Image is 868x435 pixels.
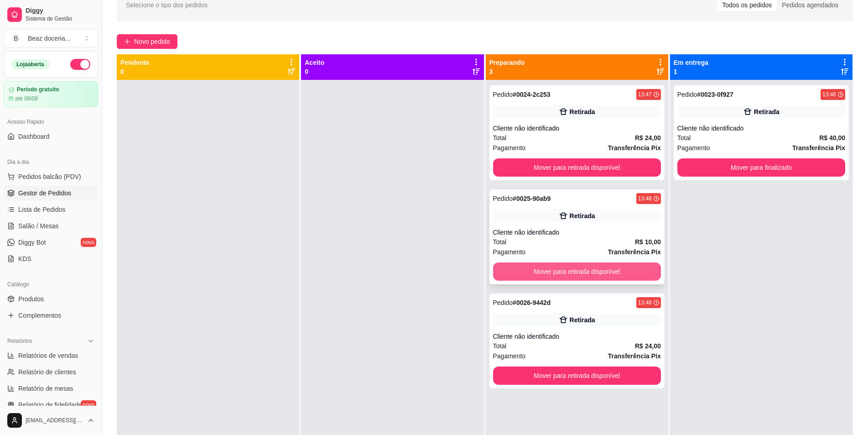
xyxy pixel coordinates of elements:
[18,238,46,247] span: Diggy Bot
[18,189,71,198] span: Gestor de Pedidos
[635,238,661,246] strong: R$ 10,00
[635,342,661,350] strong: R$ 24,00
[134,37,170,47] span: Novo pedido
[677,91,697,98] span: Pedido
[4,169,98,184] button: Pedidos balcão (PDV)
[26,15,94,22] span: Sistema de Gestão
[513,195,551,202] strong: # 0025-90ab9
[513,299,551,306] strong: # 0026-9442d
[18,254,31,263] span: KDS
[120,58,149,67] p: Pendente
[4,365,98,379] a: Relatório de clientes
[493,195,513,202] span: Pedido
[493,133,507,143] span: Total
[120,67,149,76] p: 0
[117,34,177,49] button: Novo pedido
[4,409,98,431] button: [EMAIL_ADDRESS][DOMAIN_NAME]
[608,352,661,360] strong: Transferência Pix
[493,124,661,133] div: Cliente não identificado
[608,144,661,152] strong: Transferência Pix
[493,247,526,257] span: Pagamento
[11,59,49,69] div: Loja aberta
[11,34,21,43] span: B
[4,308,98,323] a: Complementos
[4,292,98,306] a: Produtos
[570,107,595,116] div: Retirada
[754,107,780,116] div: Retirada
[489,58,525,67] p: Preparando
[18,294,44,304] span: Produtos
[638,299,652,306] div: 13:48
[493,299,513,306] span: Pedido
[493,237,507,247] span: Total
[18,351,78,360] span: Relatórios de vendas
[124,38,130,45] span: plus
[7,337,32,345] span: Relatórios
[608,248,661,256] strong: Transferência Pix
[493,367,661,385] button: Mover para retirada disponível
[4,398,98,412] a: Relatório de fidelidadenovo
[4,186,98,200] a: Gestor de Pedidos
[4,252,98,266] a: KDS
[70,59,90,70] button: Alterar Status
[638,195,652,202] div: 13:48
[635,134,661,142] strong: R$ 24,00
[18,221,59,231] span: Salão / Mesas
[493,228,661,237] div: Cliente não identificado
[4,115,98,129] div: Acesso Rápido
[4,155,98,169] div: Dia a dia
[677,143,710,153] span: Pagamento
[570,315,595,325] div: Retirada
[677,133,691,143] span: Total
[18,132,50,141] span: Dashboard
[4,202,98,217] a: Lista de Pedidos
[674,58,708,67] p: Em entrega
[493,91,513,98] span: Pedido
[4,129,98,144] a: Dashboard
[638,91,652,98] div: 13:47
[26,7,94,15] span: Diggy
[26,417,83,424] span: [EMAIL_ADDRESS][DOMAIN_NAME]
[4,235,98,250] a: Diggy Botnovo
[18,384,73,393] span: Relatório de mesas
[819,134,845,142] strong: R$ 40,00
[493,332,661,341] div: Cliente não identificado
[4,81,98,107] a: Período gratuitoaté 06/09
[17,86,59,93] article: Período gratuito
[28,34,70,43] div: Beaz doceria ...
[4,4,98,26] a: DiggySistema de Gestão
[513,91,551,98] strong: # 0024-2c253
[493,158,661,177] button: Mover para retirada disponível
[4,219,98,233] a: Salão / Mesas
[674,67,708,76] p: 1
[697,91,733,98] strong: # 0023-0f927
[305,58,324,67] p: Aceito
[493,341,507,351] span: Total
[489,67,525,76] p: 3
[493,143,526,153] span: Pagamento
[305,67,324,76] p: 0
[677,158,845,177] button: Mover para finalizado
[493,262,661,281] button: Mover para retirada disponível
[677,124,845,133] div: Cliente não identificado
[570,211,595,220] div: Retirada
[792,144,845,152] strong: Transferência Pix
[18,205,66,214] span: Lista de Pedidos
[18,367,76,377] span: Relatório de clientes
[18,400,82,409] span: Relatório de fidelidade
[493,351,526,361] span: Pagamento
[4,381,98,396] a: Relatório de mesas
[822,91,836,98] div: 13:46
[18,172,81,181] span: Pedidos balcão (PDV)
[15,95,38,102] article: até 06/09
[4,348,98,363] a: Relatórios de vendas
[18,311,61,320] span: Complementos
[4,277,98,292] div: Catálogo
[4,29,98,47] button: Select a team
